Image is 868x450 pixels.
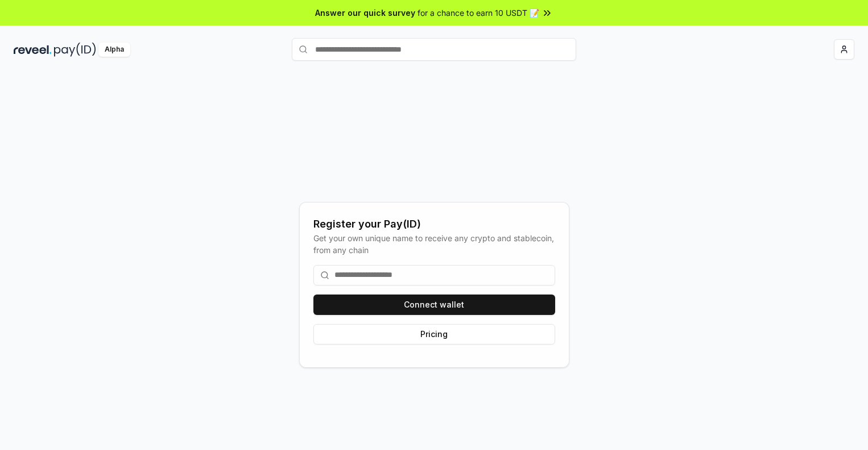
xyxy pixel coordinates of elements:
span: for a chance to earn 10 USDT 📝 [418,7,539,19]
img: pay_id [54,43,96,57]
img: reveel_dark [14,43,52,57]
div: Get your own unique name to receive any crypto and stablecoin, from any chain [313,232,555,256]
span: Answer our quick survey [315,7,415,19]
div: Alpha [98,43,130,57]
button: Pricing [313,324,555,344]
button: Connect wallet [313,295,555,315]
div: Register your Pay(ID) [313,216,555,232]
